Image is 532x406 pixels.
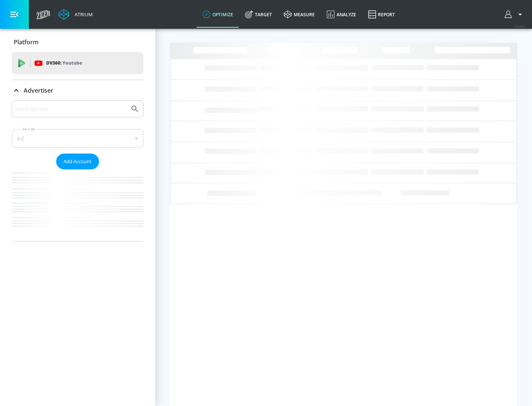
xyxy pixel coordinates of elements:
nav: list of Advertiser [12,169,143,241]
div: Platform [12,32,143,52]
p: Platform [14,38,38,46]
p: Advertiser [24,86,53,94]
div: A-Z [12,129,143,148]
span: v 4.19.0 [514,24,525,28]
a: optimize [197,1,239,28]
label: Sort By [21,127,37,131]
span: Add Account [64,157,92,166]
p: Youtube [62,59,82,67]
a: Report [362,1,401,28]
a: Target [239,1,278,28]
button: Add Account [56,154,99,169]
div: Advertiser [12,100,143,241]
a: measure [278,1,321,28]
a: Atrium [58,9,93,20]
div: Atrium [72,11,93,18]
div: Advertiser [12,80,143,101]
div: DV360: Youtube [12,52,143,74]
a: Analyze [321,1,362,28]
input: Search by name [15,104,127,114]
p: DV360: [46,59,82,67]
